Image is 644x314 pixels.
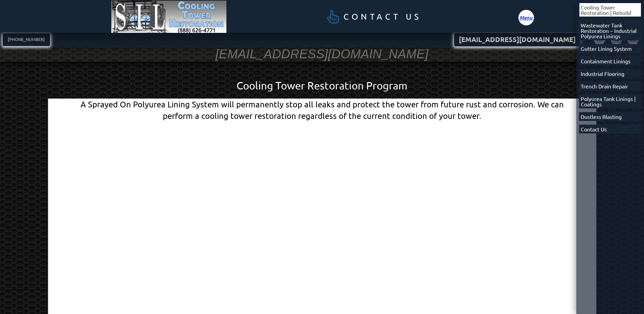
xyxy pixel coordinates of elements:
a: Contact Us [579,125,641,133]
span: Cooling Tower Restoration | Rebuild [581,4,641,15]
a: Cooling Tower Restoration | Rebuild [579,3,641,17]
a: Gutter Lining System [579,44,641,53]
a: Industrial Flooring [579,69,641,78]
span: Polyurea Tank Linings | Coatings [581,96,641,107]
a: Wastewater Tank Restoration – Industrial Polyurea Linings [579,21,641,40]
span: Trench Drain Repair [581,83,628,89]
span: Industrial Flooring [581,71,624,76]
span: Contact Us [581,126,607,132]
a: Dustless Blasting [579,112,641,121]
a: Containment Linings [579,57,641,65]
a: Trench Drain Repair [579,82,641,90]
a: Polyurea Tank Linings | Coatings [579,94,641,108]
span: Wastewater Tank Restoration – Industrial Polyurea Linings [581,22,641,39]
span: Containment Linings [581,58,630,64]
span: Dustless Blasting [581,114,622,119]
span: Gutter Lining System [581,46,632,51]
